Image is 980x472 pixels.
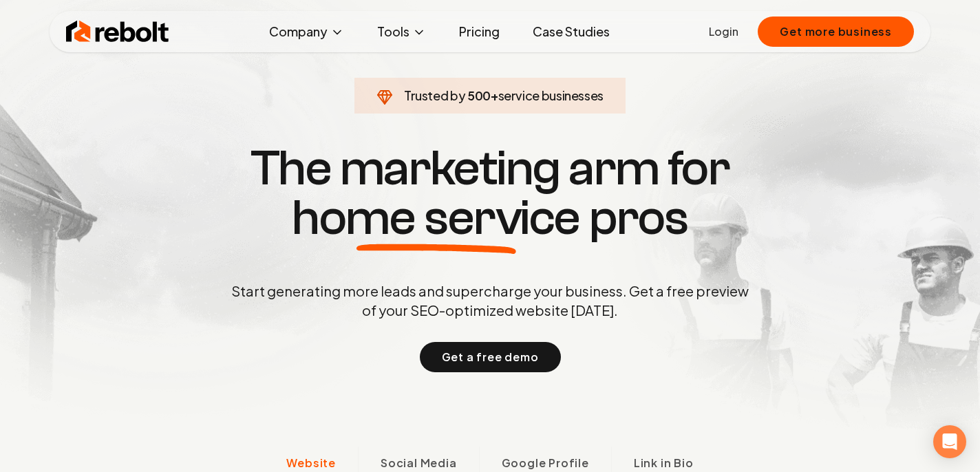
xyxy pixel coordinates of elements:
[258,18,355,45] button: Company
[286,455,336,471] span: Website
[709,23,738,40] a: Login
[160,144,820,243] h1: The marketing arm for pros
[66,18,169,45] img: Rebolt Logo
[502,455,589,471] span: Google Profile
[366,18,437,45] button: Tools
[467,86,491,105] span: 500
[758,17,914,47] button: Get more business
[420,342,561,372] button: Get a free demo
[292,193,580,243] span: home service
[404,87,465,103] span: Trusted by
[228,281,752,320] p: Start generating more leads and supercharge your business. Get a free preview of your SEO-optimiz...
[491,87,498,103] span: +
[522,18,621,45] a: Case Studies
[933,425,966,458] div: Open Intercom Messenger
[498,87,604,103] span: service businesses
[381,455,457,471] span: Social Media
[634,455,694,471] span: Link in Bio
[448,18,511,45] a: Pricing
